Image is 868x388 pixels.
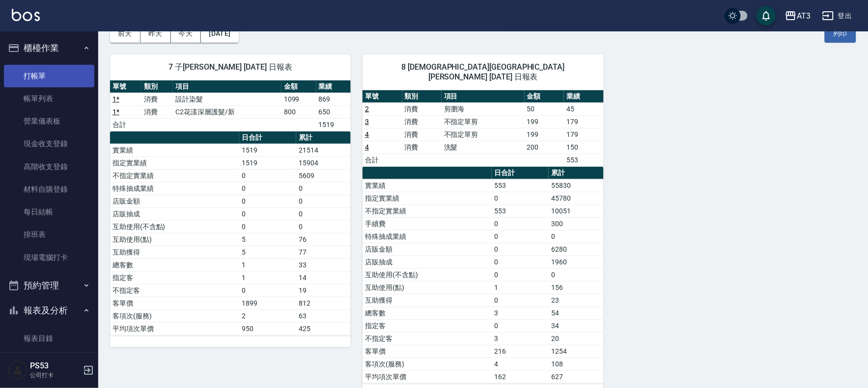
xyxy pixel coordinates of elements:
[239,246,296,259] td: 5
[492,370,549,383] td: 162
[363,268,492,281] td: 互助使用(不含點)
[365,143,369,151] a: 4
[281,80,316,93] th: 金額
[296,246,351,259] td: 77
[402,128,442,141] td: 消費
[442,90,525,103] th: 項目
[363,358,492,370] td: 客項次(服務)
[296,220,351,233] td: 0
[4,273,94,298] button: 預約管理
[110,182,239,195] td: 特殊抽成業績
[402,103,442,115] td: 消費
[818,7,856,25] button: 登出
[549,268,603,281] td: 0
[442,128,525,141] td: 不指定單剪
[825,25,856,43] button: 列印
[30,371,80,380] p: 公司打卡
[365,130,369,138] a: 4
[549,167,603,180] th: 累計
[549,370,603,383] td: 627
[239,195,296,207] td: 0
[374,62,591,82] span: 8 [DEMOGRAPHIC_DATA][GEOGRAPHIC_DATA][PERSON_NAME] [DATE] 日報表
[549,307,603,319] td: 54
[110,322,239,335] td: 平均項次單價
[549,358,603,370] td: 108
[4,155,94,178] a: 高階收支登錄
[4,65,94,87] a: 打帳單
[110,118,141,131] td: 合計
[30,361,80,371] h5: PS53
[239,322,296,335] td: 950
[549,230,603,243] td: 0
[492,268,549,281] td: 0
[141,80,173,93] th: 類別
[549,281,603,294] td: 156
[363,307,492,319] td: 總客數
[363,90,402,103] th: 單號
[492,217,549,230] td: 0
[239,271,296,284] td: 1
[316,105,351,118] td: 650
[363,217,492,230] td: 手續費
[4,246,94,269] a: 現場電腦打卡
[797,10,811,22] div: AT3
[363,294,492,307] td: 互助獲得
[296,233,351,246] td: 76
[756,6,776,26] button: save
[8,361,28,380] img: Person
[173,93,281,105] td: 設計染髮
[492,332,549,345] td: 3
[296,195,351,207] td: 0
[564,154,603,166] td: 553
[110,80,141,93] th: 單號
[110,144,239,156] td: 實業績
[363,256,492,268] td: 店販抽成
[549,319,603,332] td: 34
[239,144,296,156] td: 1519
[316,80,351,93] th: 業績
[4,178,94,201] a: 材料自購登錄
[525,128,564,141] td: 199
[296,156,351,169] td: 15904
[110,259,239,271] td: 總客數
[239,182,296,195] td: 0
[4,132,94,155] a: 現金收支登錄
[171,25,201,43] button: 今天
[239,131,296,144] th: 日合計
[110,169,239,182] td: 不指定實業績
[492,192,549,205] td: 0
[363,332,492,345] td: 不指定客
[564,128,603,141] td: 179
[296,182,351,195] td: 0
[110,271,239,284] td: 指定客
[363,319,492,332] td: 指定客
[281,93,316,105] td: 1099
[564,115,603,128] td: 179
[549,256,603,268] td: 1960
[402,90,442,103] th: 類別
[4,201,94,223] a: 每日結帳
[316,93,351,105] td: 869
[492,358,549,370] td: 4
[12,9,40,21] img: Logo
[781,6,814,26] button: AT3
[4,87,94,110] a: 帳單列表
[525,90,564,103] th: 金額
[281,105,316,118] td: 800
[296,207,351,220] td: 0
[296,259,351,271] td: 33
[492,205,549,217] td: 553
[239,297,296,310] td: 1899
[110,297,239,310] td: 客單價
[239,220,296,233] td: 0
[239,156,296,169] td: 1519
[4,223,94,246] a: 排班表
[296,131,351,144] th: 累計
[549,217,603,230] td: 300
[239,310,296,322] td: 2
[363,179,492,192] td: 實業績
[492,256,549,268] td: 0
[363,90,603,167] table: a dense table
[549,332,603,345] td: 20
[365,118,369,126] a: 3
